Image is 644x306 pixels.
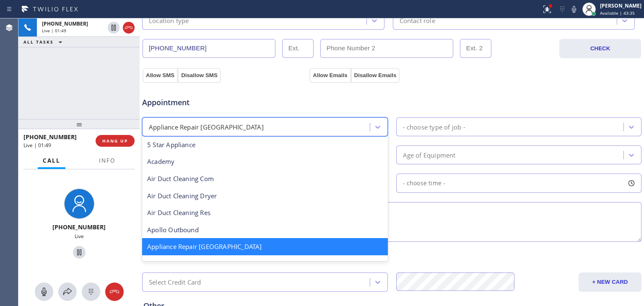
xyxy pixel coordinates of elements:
[559,39,641,58] button: CHECK
[320,39,453,58] input: Phone Number 2
[108,22,119,34] button: Hold Customer
[82,283,100,301] button: Open dialpad
[142,170,388,187] div: Air Duct Cleaning Com
[52,223,106,231] span: [PHONE_NUMBER]
[143,252,640,263] div: Credit card
[42,28,66,34] span: Live | 01:49
[99,157,115,164] span: Info
[403,179,446,187] span: - choose time -
[143,39,275,58] input: Phone Number
[142,221,388,239] div: Apollo Outbound
[400,16,435,25] div: Contact role
[42,20,88,27] span: [PHONE_NUMBER]
[309,68,351,83] button: Allow Emails
[142,238,388,255] div: Appliance Repair [GEOGRAPHIC_DATA]
[142,204,388,221] div: Air Duct Cleaning Res
[403,122,465,132] div: - choose type of job -
[178,68,221,83] button: Disallow SMS
[142,153,388,170] div: Academy
[142,136,388,153] div: 5 Star Appliance
[75,233,84,240] span: Live
[149,122,264,132] div: Appliance Repair [GEOGRAPHIC_DATA]
[460,39,491,58] input: Ext. 2
[351,68,400,83] button: Disallow Emails
[58,283,77,301] button: Open directory
[23,133,77,141] span: [PHONE_NUMBER]
[73,246,86,259] button: Hold Customer
[142,97,307,108] span: Appointment
[142,255,388,272] div: Appliance Repair Regular
[579,272,641,292] button: + NEW CARD
[35,283,53,301] button: Mute
[23,39,54,45] span: ALL TASKS
[23,142,51,149] span: Live | 01:49
[18,37,70,47] button: ALL TASKS
[38,153,65,169] button: Call
[568,3,580,15] button: Mute
[282,39,314,58] input: Ext.
[105,283,124,301] button: Hang up
[96,135,135,147] button: HANG UP
[142,187,388,205] div: Air Duct Cleaning Dryer
[94,153,120,169] button: Info
[102,138,128,144] span: HANG UP
[149,277,201,287] div: Select Credit Card
[149,16,189,25] div: Location type
[143,68,178,83] button: Allow SMS
[43,157,60,164] span: Call
[123,22,135,34] button: Hang up
[600,10,635,16] span: Available | 43:35
[600,2,641,9] div: [PERSON_NAME]
[403,150,456,160] div: Age of Equipment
